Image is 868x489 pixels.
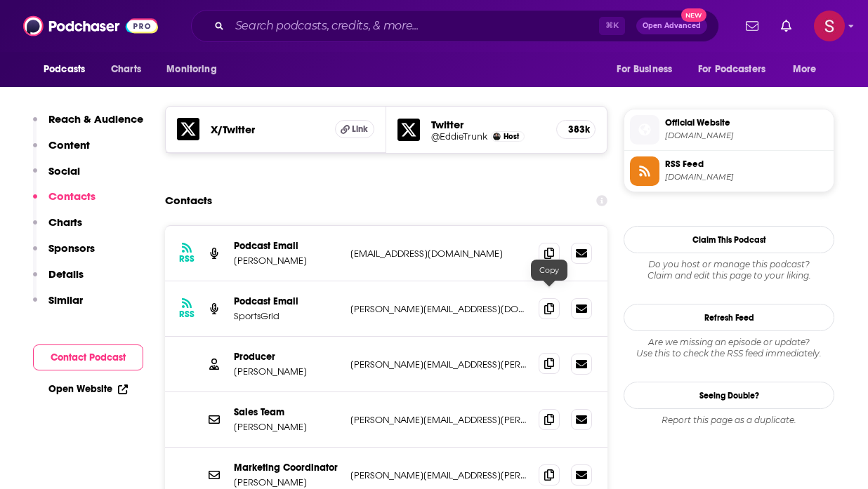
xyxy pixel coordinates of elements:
p: Producer [234,351,339,363]
p: Contacts [48,189,96,203]
h3: RSS [179,253,195,264]
p: Social [48,164,80,177]
button: Similar [33,293,83,319]
span: Official Website [665,116,828,129]
a: RSS Feed[DOMAIN_NAME] [630,156,828,186]
button: open menu [783,56,834,83]
div: Report this page as a duplicate. [624,415,834,426]
a: @EddieTrunk [431,131,487,142]
input: Search podcasts, credits, & more... [230,15,599,37]
img: Podchaser - Follow, Share and Rate Podcasts [23,13,158,39]
span: Host [504,132,519,141]
p: Podcast Email [234,295,339,307]
p: [PERSON_NAME][EMAIL_ADDRESS][PERSON_NAME][DOMAIN_NAME] [350,414,527,426]
a: Open Website [48,383,128,395]
p: [EMAIL_ADDRESS][DOMAIN_NAME] [350,248,527,260]
button: Sponsors [33,241,95,267]
p: Marketing Coordinator [234,462,339,474]
button: open menu [34,56,103,83]
img: Eddie Trunk [493,133,501,140]
span: siriusxm.com [665,130,828,141]
h2: Contacts [165,187,212,214]
span: Monitoring [166,60,216,79]
span: For Podcasters [698,60,765,79]
span: For Business [617,60,672,79]
button: Show profile menu [814,11,845,41]
a: Show notifications dropdown [775,14,797,38]
button: open menu [607,56,690,83]
button: Open AdvancedNew [636,18,707,34]
h5: X/Twitter [211,123,324,136]
a: Charts [102,56,150,83]
h3: RSS [179,309,195,320]
p: Content [48,138,90,152]
span: Link [352,123,368,135]
h5: 383k [568,123,584,135]
p: Details [48,267,84,281]
p: Reach & Audience [48,112,143,126]
p: [PERSON_NAME] [234,421,339,433]
p: [PERSON_NAME] [234,476,339,488]
span: Open Advanced [643,22,701,29]
a: Official Website[DOMAIN_NAME] [630,115,828,145]
div: Copy [531,260,567,281]
button: open menu [157,56,235,83]
div: Are we missing an episode or update? Use this to check the RSS feed immediately. [624,337,834,359]
span: Logged in as stephanie85546 [814,11,845,41]
div: Claim and edit this page to your liking. [624,259,834,281]
p: Sales Team [234,406,339,418]
button: Details [33,267,84,293]
p: [PERSON_NAME] [234,366,339,377]
button: Charts [33,215,82,241]
span: Do you host or manage this podcast? [624,259,834,270]
span: More [793,60,817,79]
button: Refresh Feed [624,304,834,331]
button: open menu [689,56,786,83]
a: Link [335,120,374,138]
p: SportsGrid [234,310,339,322]
p: [PERSON_NAME][EMAIL_ADDRESS][DOMAIN_NAME] [350,303,527,315]
span: Podcasts [44,60,85,79]
img: User Profile [814,11,845,41]
button: Social [33,164,80,190]
p: [PERSON_NAME][EMAIL_ADDRESS][PERSON_NAME][DOMAIN_NAME] [350,469,527,481]
p: Charts [48,215,82,229]
button: Contacts [33,189,96,215]
p: [PERSON_NAME] [234,255,339,267]
button: Reach & Audience [33,112,143,138]
button: Contact Podcast [33,344,143,370]
span: ⌘ K [599,17,625,35]
p: [PERSON_NAME][EMAIL_ADDRESS][PERSON_NAME][DOMAIN_NAME] [350,359,527,370]
button: Claim This Podcast [624,226,834,253]
a: Seeing Double? [624,382,834,409]
span: feeds.simplecast.com [665,172,828,182]
span: New [681,8,706,22]
button: Content [33,138,90,164]
span: Charts [111,60,141,79]
div: Search podcasts, credits, & more... [191,10,719,42]
p: Sponsors [48,241,95,255]
p: Similar [48,293,83,307]
a: Show notifications dropdown [740,14,764,38]
p: Podcast Email [234,240,339,252]
h5: Twitter [431,118,545,131]
span: RSS Feed [665,158,828,170]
